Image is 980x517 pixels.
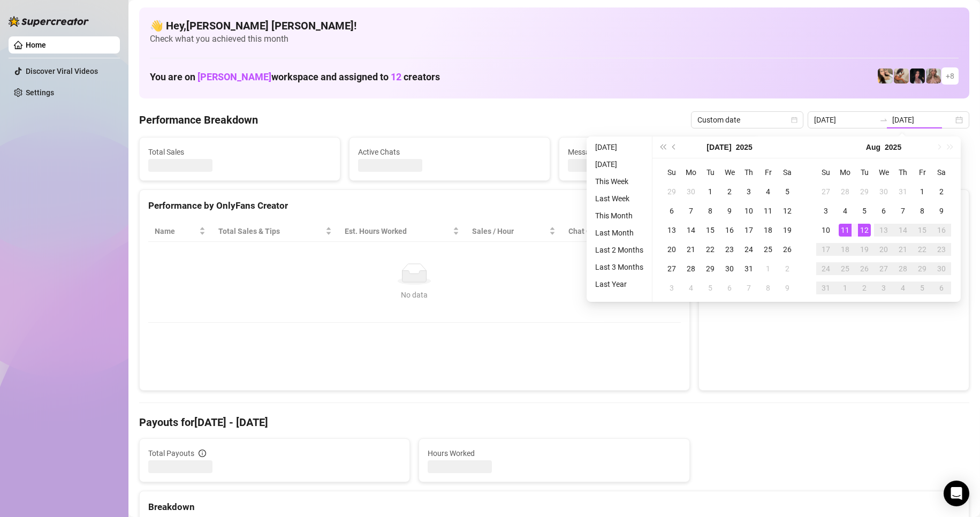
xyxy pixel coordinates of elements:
input: End date [892,114,953,126]
a: Home [26,41,46,49]
span: Check what you achieved this month [150,33,959,45]
div: Breakdown [148,500,960,514]
img: Kenzie (@dmaxkenz) [926,69,941,83]
span: Sales / Hour [472,225,547,237]
img: Kayla (@kaylathaylababy) [894,69,909,83]
div: Performance by OnlyFans Creator [148,199,681,213]
th: Chat Conversion [562,221,680,242]
img: Avry (@avryjennerfree) [878,69,893,83]
span: Total Payouts [148,447,194,459]
th: Name [148,221,212,242]
span: Total Sales & Tips [218,225,323,237]
span: Chat Conversion [568,225,665,237]
img: Baby (@babyyyybellaa) [910,69,925,83]
span: Total Sales [148,146,331,158]
span: to [879,116,888,124]
h4: 👋 Hey, [PERSON_NAME] [PERSON_NAME] ! [150,18,959,33]
span: Messages Sent [568,146,751,158]
a: Settings [26,88,54,97]
div: Open Intercom Messenger [944,481,969,506]
h4: Performance Breakdown [139,112,258,127]
span: + 8 [946,70,954,82]
span: [PERSON_NAME] [197,71,271,82]
a: Discover Viral Videos [26,67,98,75]
span: Active Chats [358,146,541,158]
span: Custom date [697,112,797,128]
span: Name [155,225,197,237]
span: swap-right [879,116,888,124]
div: Est. Hours Worked [345,225,451,237]
span: Hours Worked [428,447,680,459]
span: 12 [391,71,401,82]
h4: Payouts for [DATE] - [DATE] [139,415,969,430]
th: Total Sales & Tips [212,221,338,242]
div: No data [159,289,670,301]
h1: You are on workspace and assigned to creators [150,71,440,83]
th: Sales / Hour [466,221,562,242]
span: calendar [791,117,797,123]
div: Sales by OnlyFans Creator [708,199,960,213]
img: logo-BBDzfeDw.svg [9,16,89,27]
input: Start date [814,114,875,126]
span: info-circle [199,450,206,457]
